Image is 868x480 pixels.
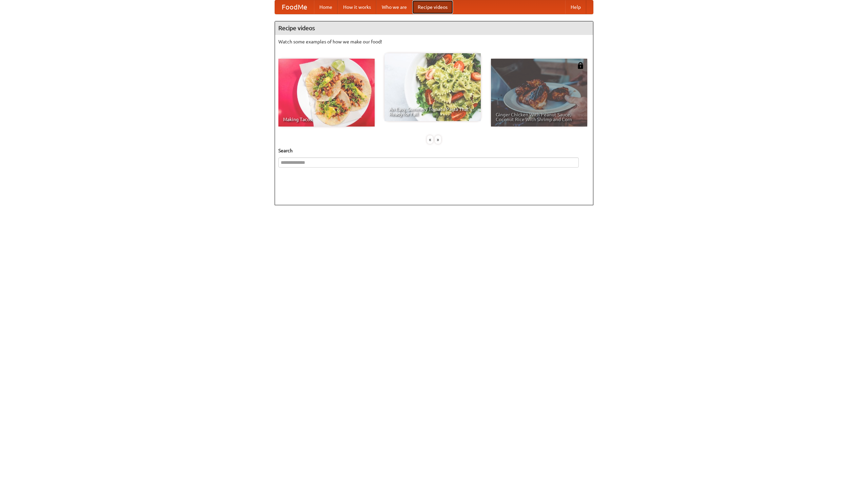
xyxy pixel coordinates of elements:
div: » [435,135,441,144]
span: An Easy, Summery Tomato Pasta That's Ready for Fall [389,107,476,116]
h4: Recipe videos [275,21,593,35]
p: Watch some examples of how we make our food! [278,38,590,45]
a: Home [314,0,338,14]
h5: Search [278,147,590,154]
span: Making Tacos [283,117,370,122]
a: Recipe videos [412,0,453,14]
a: An Easy, Summery Tomato Pasta That's Ready for Fall [384,53,481,121]
a: Who we are [376,0,412,14]
a: Making Tacos [278,59,375,127]
div: « [427,135,433,144]
a: How it works [338,0,376,14]
a: Help [565,0,586,14]
img: 483408.png [577,62,584,69]
a: FoodMe [275,0,314,14]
